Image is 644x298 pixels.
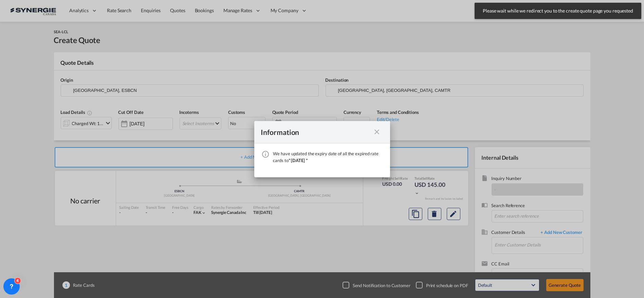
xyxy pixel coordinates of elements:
[262,150,270,158] md-icon: icon-information-outline
[261,128,371,136] div: Information
[273,150,383,164] div: We have updated the expiry date of all the expired rate cards to
[289,158,308,163] span: " [DATE] "
[254,121,390,177] md-dialog: We have ...
[481,7,635,14] span: Please wait while we redirect you to the create quote page you requested
[373,128,381,136] md-icon: icon-close fg-AAA8AD cursor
